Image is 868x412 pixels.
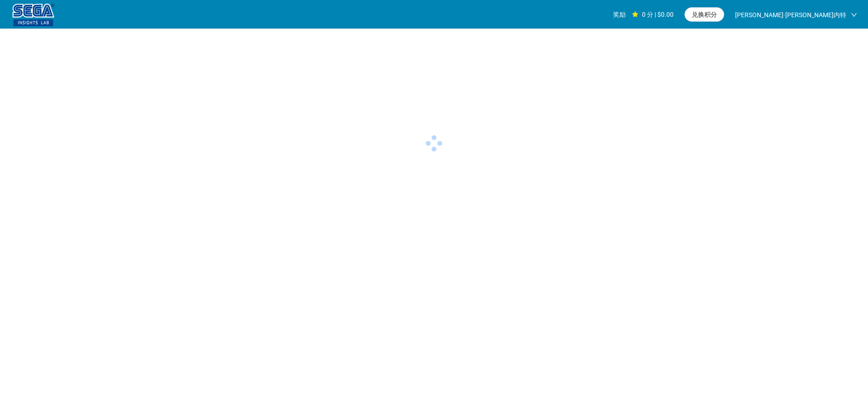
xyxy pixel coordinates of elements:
font: [PERSON_NAME]·[PERSON_NAME]内特 [735,11,846,19]
font: 0 分 | $0.00 [642,11,674,18]
button: 兑换积分 [684,7,724,22]
span: 星星 [632,11,638,18]
span: 向下 [851,12,857,18]
font: 奖励 [613,11,626,18]
font: 兑换积分 [692,11,717,18]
